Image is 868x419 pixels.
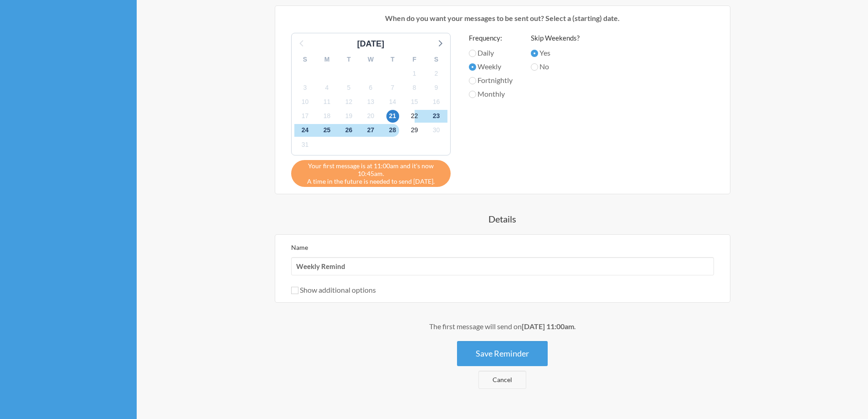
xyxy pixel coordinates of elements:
[478,371,526,389] a: Cancel
[282,13,723,24] p: When do you want your messages to be sent out? Select a (starting) date.
[291,160,451,187] div: A time in the future is needed to send [DATE].
[321,124,334,137] span: Thursday, September 25, 2025
[343,110,355,123] span: Friday, September 19, 2025
[229,321,776,332] div: The first message will send on .
[408,96,421,109] span: Monday, September 15, 2025
[299,96,312,109] span: Wednesday, September 10, 2025
[386,81,399,94] span: Sunday, September 7, 2025
[426,52,447,67] div: S
[291,257,714,275] input: We suggest a 2 to 4 word name
[404,52,426,67] div: F
[321,81,334,94] span: Thursday, September 4, 2025
[531,63,538,71] input: No
[469,33,513,43] label: Frequency:
[365,96,377,109] span: Saturday, September 13, 2025
[360,52,382,67] div: W
[408,124,421,137] span: Monday, September 29, 2025
[531,33,580,43] label: Skip Weekends?
[321,110,334,123] span: Thursday, September 18, 2025
[469,50,476,57] input: Daily
[316,52,338,67] div: M
[522,322,574,331] strong: [DATE] 11:00am
[365,124,377,137] span: Saturday, September 27, 2025
[291,243,308,251] label: Name
[365,110,377,123] span: Saturday, September 20, 2025
[299,81,312,94] span: Wednesday, September 3, 2025
[294,52,316,67] div: S
[469,75,513,86] label: Fortnightly
[408,67,421,80] span: Monday, September 1, 2025
[229,212,776,225] h4: Details
[469,88,513,99] label: Monthly
[531,47,580,58] label: Yes
[299,110,312,123] span: Wednesday, September 17, 2025
[291,287,298,294] input: Show additional options
[469,91,476,98] input: Monthly
[469,77,476,84] input: Fortnightly
[430,110,443,123] span: Tuesday, September 23, 2025
[408,81,421,94] span: Monday, September 8, 2025
[354,38,388,50] div: [DATE]
[321,96,334,109] span: Thursday, September 11, 2025
[408,110,421,123] span: Monday, September 22, 2025
[457,341,548,366] button: Save Reminder
[430,96,443,109] span: Tuesday, September 16, 2025
[343,124,355,137] span: Friday, September 26, 2025
[365,81,377,94] span: Saturday, September 6, 2025
[343,81,355,94] span: Friday, September 5, 2025
[386,96,399,109] span: Sunday, September 14, 2025
[469,47,513,58] label: Daily
[531,50,538,57] input: Yes
[299,138,312,151] span: Wednesday, October 1, 2025
[430,81,443,94] span: Tuesday, September 9, 2025
[469,63,476,71] input: Weekly
[386,124,399,137] span: Sunday, September 28, 2025
[343,96,355,109] span: Friday, September 12, 2025
[469,61,513,72] label: Weekly
[291,285,376,294] label: Show additional options
[430,67,443,80] span: Tuesday, September 2, 2025
[430,124,443,137] span: Tuesday, September 30, 2025
[382,52,404,67] div: T
[299,124,312,137] span: Wednesday, September 24, 2025
[386,110,399,123] span: Sunday, September 21, 2025
[338,52,360,67] div: T
[531,61,580,72] label: No
[298,162,444,177] span: Your first message is at 11:00am and it's now 10:45am.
